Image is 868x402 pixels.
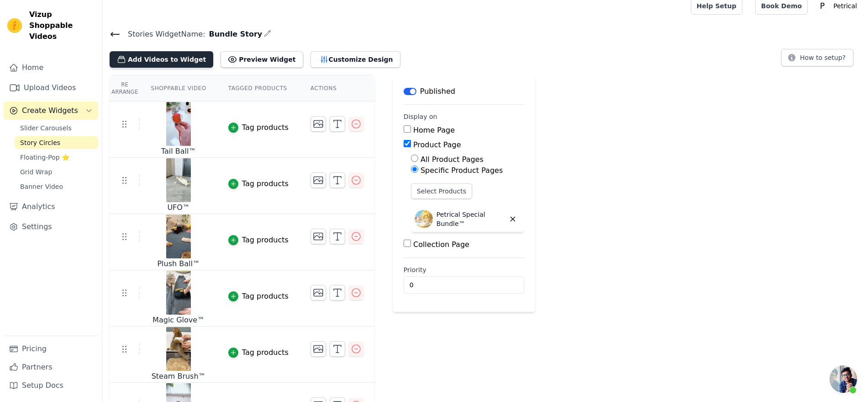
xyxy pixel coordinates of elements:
[217,75,300,102] th: Tagged Products
[310,285,326,300] button: Change Thumbnail
[110,75,140,102] th: Re Arrange
[4,340,98,358] a: Pricing
[22,105,78,116] span: Create Widgets
[15,180,98,193] a: Banner Video
[264,28,271,40] div: Edit Name
[415,210,433,228] img: Petrical Special Bundle™
[404,265,524,274] label: Priority
[228,122,289,133] button: Tag products
[242,122,289,133] div: Tag products
[421,166,503,175] label: Specific Product Pages
[437,210,505,228] p: Petrical Special Bundle™
[15,166,98,178] a: Grid Wrap
[4,198,98,216] a: Analytics
[420,86,455,97] p: Published
[4,376,98,395] a: Setup Docs
[781,49,853,66] button: How to setup?
[310,229,326,244] button: Change Thumbnail
[140,75,217,102] th: Shoppable Video
[15,136,98,149] a: Story Circles
[140,202,216,213] div: UFO™
[4,358,98,376] a: Partners
[310,116,326,132] button: Change Thumbnail
[15,122,98,134] a: Slider Carousels
[228,178,289,189] button: Tag products
[820,1,825,11] text: P
[4,59,98,77] a: Home
[413,126,455,134] label: Home Page
[505,211,521,227] button: Delete widget
[300,75,374,102] th: Actions
[20,182,63,191] span: Banner Video
[228,291,289,302] button: Tag products
[4,218,98,236] a: Settings
[310,341,326,357] button: Change Thumbnail
[20,167,52,177] span: Grid Wrap
[15,151,98,164] a: Floating-Pop ⭐
[242,235,289,246] div: Tag products
[830,365,857,393] a: Open chat
[310,172,326,188] button: Change Thumbnail
[140,258,216,269] div: Plush Ball™
[110,51,213,68] button: Add Videos to Widget
[20,138,60,147] span: Story Circles
[20,153,69,162] span: Floating-Pop ⭐
[166,102,191,146] img: vizup-images-3c4b.png
[228,235,289,246] button: Tag products
[781,55,853,64] a: How to setup?
[411,183,472,199] button: Select Products
[121,29,205,40] span: Stories Widget Name:
[166,158,191,202] img: vizup-images-a5d1.png
[140,371,216,382] div: Steam Brush™
[140,146,216,157] div: Tail Ball™
[404,112,437,121] legend: Display on
[242,347,289,358] div: Tag products
[166,327,191,371] img: vizup-images-4443.png
[4,79,98,97] a: Upload Videos
[7,18,22,33] img: Vizup
[4,102,98,120] button: Create Widgets
[221,51,303,68] button: Preview Widget
[205,29,262,40] span: Bundle Story
[166,214,191,258] img: vizup-images-7563.png
[242,291,289,302] div: Tag products
[413,240,469,249] label: Collection Page
[29,9,95,42] span: Vizup Shoppable Videos
[421,155,484,164] label: All Product Pages
[140,315,216,326] div: Magic Glove™
[228,347,289,358] button: Tag products
[166,271,191,315] img: vizup-images-7100.png
[310,51,400,68] button: Customize Design
[20,123,72,133] span: Slider Carousels
[242,178,289,189] div: Tag products
[413,140,461,149] label: Product Page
